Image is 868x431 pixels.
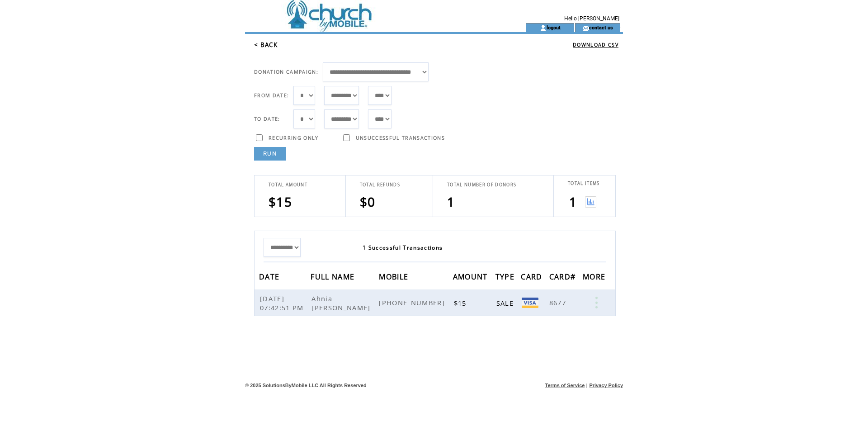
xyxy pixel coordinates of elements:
[254,147,286,161] a: RUN
[549,274,578,279] a: CARD#
[311,294,373,312] span: Ahnia [PERSON_NAME]
[564,15,619,22] span: Hello [PERSON_NAME]
[363,244,443,251] span: 1 Successful Transactions
[549,270,578,286] span: CARD#
[269,182,307,188] span: TOTAL AMOUNT
[360,193,376,210] span: $0
[547,24,561,30] a: logout
[379,298,447,307] span: [PHONE_NUMBER]
[269,135,319,141] span: RECURRING ONLY
[453,274,490,279] a: AMOUNT
[453,270,490,286] span: AMOUNT
[454,298,469,308] span: $15
[259,270,282,286] span: DATE
[311,274,357,279] a: FULL NAME
[254,116,280,122] span: TO DATE:
[259,274,282,279] a: DATE
[568,180,600,186] span: TOTAL ITEMS
[254,69,318,75] span: DONATION CAMPAIGN:
[573,42,618,48] a: DOWNLOAD CSV
[379,274,410,279] a: MOBILE
[583,270,608,286] span: MORE
[586,383,588,388] span: |
[495,274,517,279] a: TYPE
[260,294,306,312] span: [DATE] 07:42:51 PM
[254,41,278,49] a: < BACK
[447,182,516,188] span: TOTAL NUMBER OF DONORS
[589,383,623,388] a: Privacy Policy
[496,298,516,308] span: SALE
[585,196,596,208] img: View graph
[589,24,613,30] a: contact us
[356,135,445,141] span: UNSUCCESSFUL TRANSACTIONS
[569,193,577,210] span: 1
[269,193,292,210] span: $15
[582,24,589,32] img: contact_us_icon.gif
[254,92,289,99] span: FROM DATE:
[521,270,544,286] span: CARD
[360,182,400,188] span: TOTAL REFUNDS
[245,383,367,388] span: © 2025 SolutionsByMobile LLC All Rights Reserved
[540,24,547,32] img: account_icon.gif
[545,383,585,388] a: Terms of Service
[379,270,410,286] span: MOBILE
[521,274,544,279] a: CARD
[522,298,538,308] img: Visa
[495,270,517,286] span: TYPE
[447,193,455,210] span: 1
[549,298,568,307] span: 8677
[311,270,357,286] span: FULL NAME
